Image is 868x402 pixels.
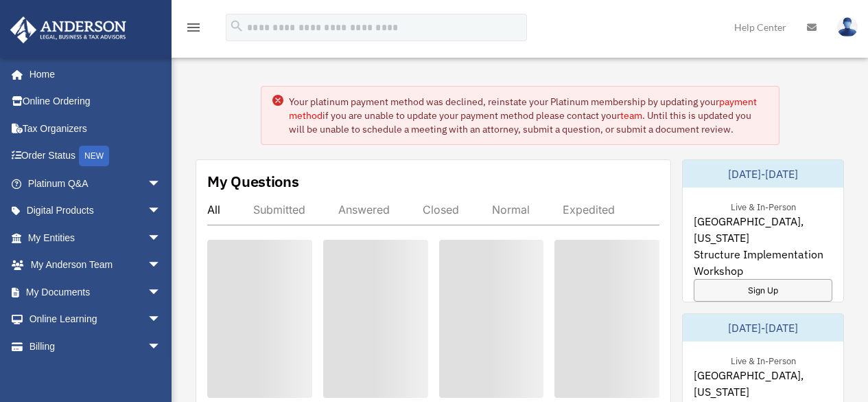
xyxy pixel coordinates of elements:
[694,367,832,400] span: [GEOGRAPHIC_DATA], [US_STATE]
[563,203,615,216] div: Expedited
[148,224,175,252] span: arrow_drop_down
[423,203,459,216] div: Closed
[185,24,202,36] a: menu
[10,197,182,225] a: Digital Productsarrow_drop_down
[185,19,202,36] i: menu
[6,16,130,43] img: Anderson Advisors Platinum Portal
[720,353,807,367] div: Live & In-Person
[10,88,182,115] a: Online Ordering
[207,171,299,192] div: My Questions
[148,170,175,198] span: arrow_drop_down
[253,203,305,216] div: Submitted
[694,246,832,279] span: Structure Implementation Workshop
[229,19,244,34] i: search
[338,203,390,216] div: Answered
[683,314,843,342] div: [DATE]-[DATE]
[79,146,109,166] div: NEW
[10,306,182,333] a: Online Learningarrow_drop_down
[10,60,175,88] a: Home
[148,252,175,280] span: arrow_drop_down
[10,224,182,252] a: My Entitiesarrow_drop_down
[694,279,832,302] a: Sign Up
[148,306,175,334] span: arrow_drop_down
[289,96,757,122] a: payment method
[492,203,530,216] div: Normal
[837,17,858,37] img: User Pic
[620,109,642,122] a: team
[720,199,807,213] div: Live & In-Person
[289,95,768,136] div: Your platinum payment method was declined, reinstate your Platinum membership by updating your if...
[148,278,175,306] span: arrow_drop_down
[207,203,220,216] div: All
[10,170,182,197] a: Platinum Q&Aarrow_drop_down
[683,160,843,188] div: [DATE]-[DATE]
[10,333,182,360] a: Billingarrow_drop_down
[10,278,182,306] a: My Documentsarrow_drop_down
[10,115,182,142] a: Tax Organizers
[694,213,832,246] span: [GEOGRAPHIC_DATA], [US_STATE]
[148,197,175,225] span: arrow_drop_down
[10,252,182,279] a: My Anderson Teamarrow_drop_down
[10,142,182,170] a: Order StatusNEW
[148,333,175,361] span: arrow_drop_down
